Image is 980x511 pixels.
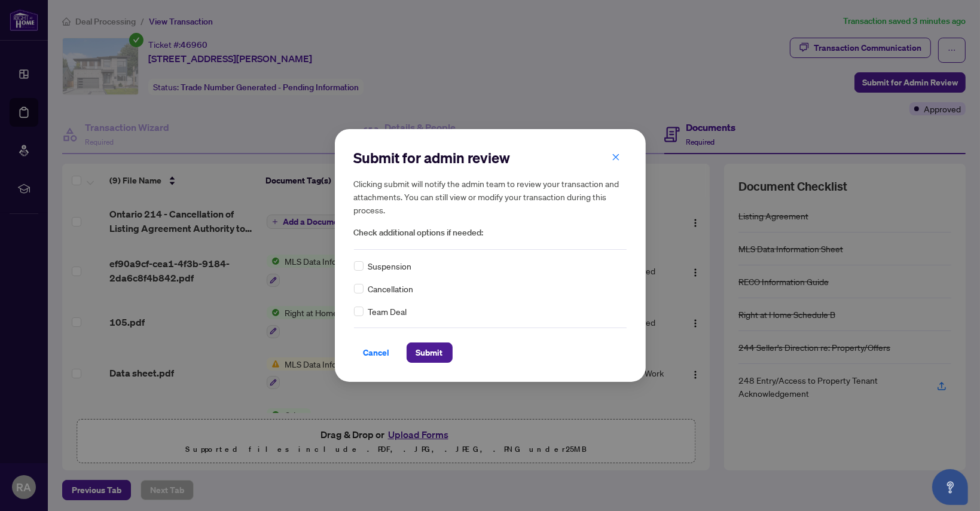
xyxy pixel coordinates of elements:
button: Submit [407,342,453,363]
h2: Submit for admin review [354,148,627,167]
span: Cancellation [368,282,414,295]
h5: Clicking submit will notify the admin team to review your transaction and attachments. You can st... [354,177,627,216]
span: Check additional options if needed: [354,226,627,240]
span: Team Deal [368,305,407,318]
span: close [612,153,620,161]
span: Submit [416,343,443,362]
span: Cancel [364,343,390,362]
button: Cancel [354,342,399,363]
button: Open asap [932,469,968,505]
span: Suspension [368,259,412,273]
